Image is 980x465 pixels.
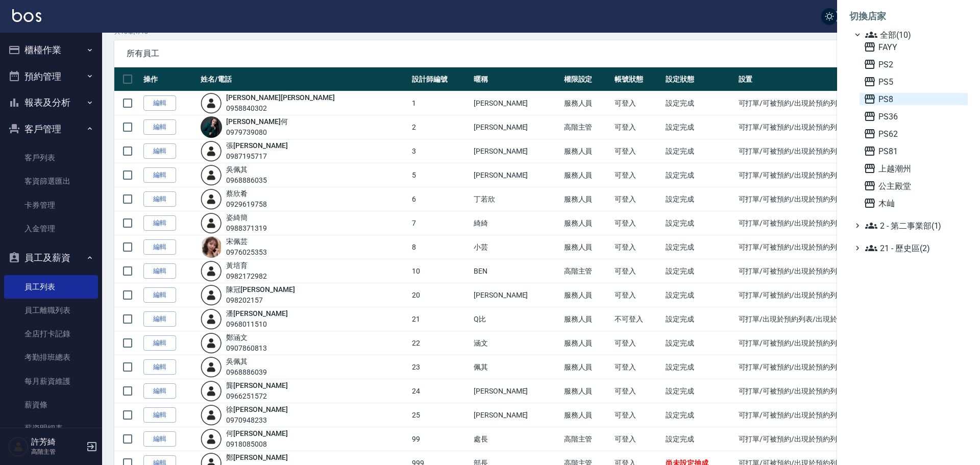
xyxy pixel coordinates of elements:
[849,4,968,29] li: 切換店家
[865,29,964,41] span: 全部(10)
[864,162,964,175] span: 上越潮州
[864,93,964,105] span: PS8
[864,41,964,53] span: FAYY
[864,180,964,192] span: 公主殿堂
[864,76,964,88] span: PS5
[864,110,964,123] span: PS36
[864,197,964,209] span: 木屾
[865,219,964,232] span: 2 - 第二事業部(1)
[864,128,964,140] span: PS62
[864,145,964,157] span: PS81
[865,242,964,254] span: 21 - 歷史區(2)
[864,58,964,70] span: PS2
